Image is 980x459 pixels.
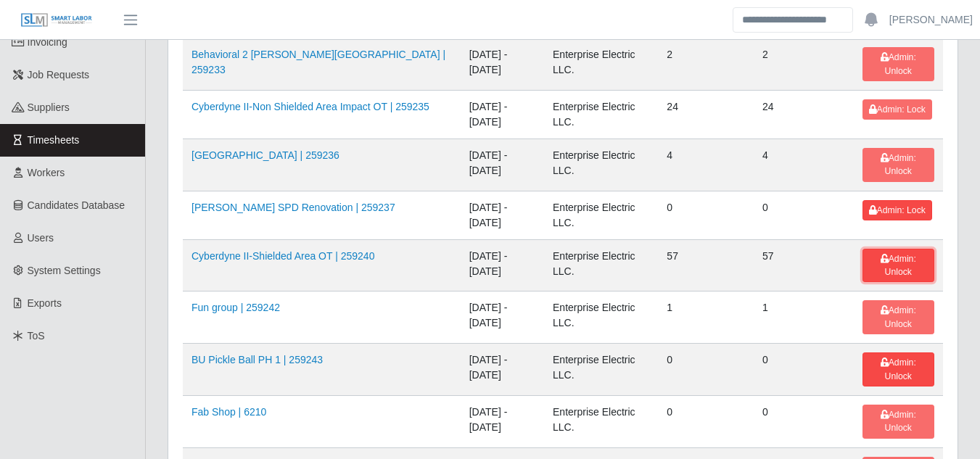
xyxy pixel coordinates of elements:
[461,291,544,344] td: [DATE] - [DATE]
[881,305,916,328] span: Admin: Unlock
[754,138,854,191] td: 4
[28,36,67,48] span: Invoicing
[862,148,934,182] button: Admin: Unlock
[889,12,973,28] a: [PERSON_NAME]
[881,410,916,433] span: Admin: Unlock
[733,7,853,33] input: Search
[28,199,125,211] span: Candidates Database
[461,38,544,90] td: [DATE] - [DATE]
[461,239,544,291] td: [DATE] - [DATE]
[862,99,932,120] button: Admin: Lock
[28,102,70,113] span: Suppliers
[192,49,445,75] a: Behavioral 2 [PERSON_NAME][GEOGRAPHIC_DATA] | 259233
[754,239,854,291] td: 57
[869,104,926,115] span: Admin: Lock
[862,352,934,386] button: Admin: Unlock
[862,300,934,334] button: Admin: Unlock
[754,191,854,239] td: 0
[881,357,916,381] span: Admin: Unlock
[544,90,658,138] td: Enterprise Electric LLC.
[862,405,934,439] button: Admin: Unlock
[754,90,854,138] td: 24
[869,205,926,215] span: Admin: Lock
[544,344,658,396] td: Enterprise Electric LLC.
[658,38,754,90] td: 2
[461,90,544,138] td: [DATE] - [DATE]
[862,200,932,220] button: Admin: Lock
[20,12,93,28] img: SLM Logo
[192,101,429,112] a: Cyberdyne II-Non Shielded Area Impact OT | 259235
[28,134,80,146] span: Timesheets
[544,395,658,447] td: Enterprise Electric LLC.
[192,406,266,418] a: Fab Shop | 6210
[461,138,544,191] td: [DATE] - [DATE]
[754,291,854,344] td: 1
[862,47,934,81] button: Admin: Unlock
[28,265,101,276] span: System Settings
[881,52,916,75] span: Admin: Unlock
[544,38,658,90] td: Enterprise Electric LLC.
[862,249,934,283] button: Admin: Unlock
[192,302,280,313] a: Fun group | 259242
[192,250,374,262] a: Cyberdyne II-Shielded Area OT | 259240
[754,344,854,396] td: 0
[658,239,754,291] td: 57
[461,395,544,447] td: [DATE] - [DATE]
[544,191,658,239] td: Enterprise Electric LLC.
[658,138,754,191] td: 4
[754,395,854,447] td: 0
[192,149,339,161] a: [GEOGRAPHIC_DATA] | 259236
[28,69,90,80] span: Job Requests
[658,291,754,344] td: 1
[28,297,62,309] span: Exports
[28,232,54,244] span: Users
[544,239,658,291] td: Enterprise Electric LLC.
[192,202,395,213] a: [PERSON_NAME] SPD Renovation | 259237
[28,167,65,178] span: Workers
[881,254,916,277] span: Admin: Unlock
[461,344,544,396] td: [DATE] - [DATE]
[28,330,45,342] span: ToS
[658,395,754,447] td: 0
[544,291,658,344] td: Enterprise Electric LLC.
[461,191,544,239] td: [DATE] - [DATE]
[658,90,754,138] td: 24
[544,138,658,191] td: Enterprise Electric LLC.
[192,354,323,365] a: BU Pickle Ball PH 1 | 259243
[658,344,754,396] td: 0
[754,38,854,90] td: 2
[881,153,916,176] span: Admin: Unlock
[658,191,754,239] td: 0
